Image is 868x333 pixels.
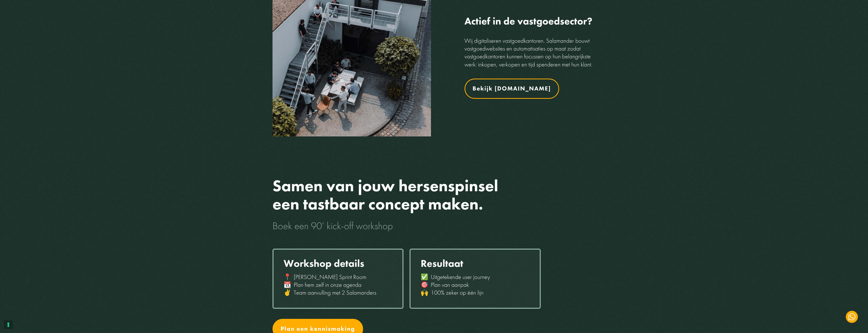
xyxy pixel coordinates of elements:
button: Uw voorkeuren voor toestemming voor trackingtechnologieën [4,320,13,329]
li: Plan hem zelf in onze agenda [284,281,392,289]
span: 🙌 [421,289,427,297]
img: WhatsApp [848,313,855,320]
span: 🎯 [421,281,427,289]
li: 100% zeker op één lijn [421,289,529,297]
span: ✌️ [284,289,290,297]
h3: Resultaat [421,258,529,269]
p: Wij digitaliseren vastgoedkantoren. Salamander bouwt vastgoedwebsites en automatisaties op maat z... [465,37,595,68]
span: 📆 [284,281,290,289]
li: Uitgetekende user journey [421,273,529,281]
li: Team aanvulling met 2 Salamanders [284,289,392,297]
span: 📍 [284,273,290,281]
h2: Actief in de vastgoedsector? [465,15,595,27]
li: Plan van aanpak [421,281,529,289]
h3: Workshop details [284,258,392,269]
a: Bekijk [DOMAIN_NAME] [465,79,559,99]
li: [PERSON_NAME] Sprint Room [284,273,392,281]
h2: Samen van jouw hersenspinsel een tastbaar concept maken. [273,177,513,213]
p: Boek een 90’ kick-off workshop [273,219,595,232]
span: ✅ [421,273,427,281]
